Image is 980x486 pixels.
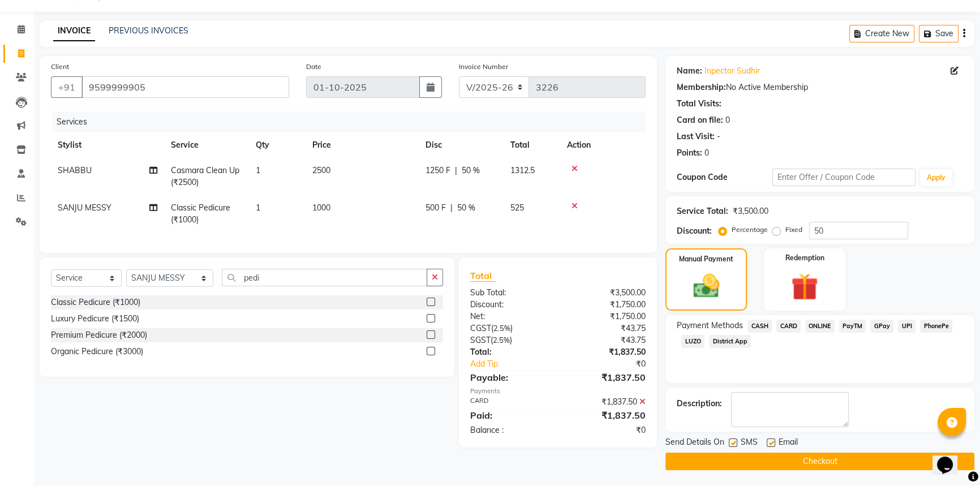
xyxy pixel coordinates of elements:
span: 500 F [425,202,446,214]
label: Client [51,62,69,72]
div: Classic Pedicure (₹1000) [51,296,140,308]
th: Action [560,132,646,158]
div: Service Total: [677,205,728,217]
div: Membership: [677,81,726,93]
label: Redemption [785,253,824,263]
span: | [455,165,457,177]
span: SGST [470,335,491,345]
div: ₹1,750.00 [558,299,654,311]
div: Card on file: [677,114,723,126]
span: 1 [256,165,260,175]
span: Casmara Clean Up (₹2500) [171,165,239,187]
div: Organic Pedicure (₹3000) [51,346,143,358]
span: CARD [776,320,801,333]
button: +91 [51,76,83,98]
a: INVOICE [53,21,95,41]
span: UPI [898,320,915,333]
div: CARD [462,396,558,408]
div: Name: [677,65,702,77]
button: Save [919,25,958,42]
button: Checkout [665,453,974,470]
span: PhonePe [920,320,952,333]
div: Discount: [677,225,712,237]
div: ₹0 [558,424,654,436]
input: Enter Offer / Coupon Code [772,169,915,186]
div: ₹1,837.50 [558,396,654,408]
div: ₹3,500.00 [558,287,654,299]
span: SMS [741,436,758,450]
button: Create New [849,25,914,42]
input: Search or Scan [222,269,427,286]
span: 2.5% [493,336,510,345]
div: ₹1,837.50 [558,371,654,384]
span: 1312.5 [510,165,535,175]
div: Balance : [462,424,558,436]
div: Total: [462,346,558,358]
span: CGST [470,323,491,333]
th: Total [504,132,560,158]
div: Discount: [462,299,558,311]
span: ONLINE [805,320,835,333]
div: ₹0 [574,358,654,370]
img: _gift.svg [783,270,827,304]
label: Fixed [785,225,802,235]
div: Payments [470,386,646,396]
div: ₹3,500.00 [733,205,768,217]
input: Search by Name/Mobile/Email/Code [81,76,289,98]
span: Classic Pedicure (₹1000) [171,203,230,225]
div: 0 [725,114,730,126]
a: Inpector Sudhir [704,65,760,77]
div: Services [52,111,654,132]
span: 525 [510,203,524,213]
span: Total [470,270,496,282]
span: SANJU MESSY [58,203,111,213]
div: Payable: [462,371,558,384]
div: Premium Pedicure (₹2000) [51,329,147,341]
label: Date [306,62,321,72]
th: Price [306,132,419,158]
span: Payment Methods [677,320,743,332]
span: 2500 [312,165,330,175]
div: ₹1,837.50 [558,408,654,422]
span: PayTM [839,320,866,333]
span: 1 [256,203,260,213]
img: _cash.svg [685,271,728,301]
th: Stylist [51,132,164,158]
div: Points: [677,147,702,159]
div: ( ) [462,322,558,334]
div: Net: [462,311,558,322]
div: Coupon Code [677,171,772,183]
div: No Active Membership [677,81,963,93]
button: Apply [920,169,952,186]
div: ₹43.75 [558,334,654,346]
div: 0 [704,147,709,159]
div: - [717,131,720,143]
iframe: chat widget [932,441,969,475]
a: PREVIOUS INVOICES [109,25,188,36]
div: Luxury Pedicure (₹1500) [51,313,139,325]
span: CASH [747,320,772,333]
label: Invoice Number [459,62,508,72]
th: Service [164,132,249,158]
span: 50 % [462,165,480,177]
span: 50 % [457,202,475,214]
span: 1000 [312,203,330,213]
a: Add Tip [462,358,574,370]
span: GPay [870,320,893,333]
label: Manual Payment [679,254,733,264]
span: | [450,202,453,214]
span: Email [779,436,798,450]
div: Last Visit: [677,131,715,143]
span: 2.5% [493,324,510,333]
div: ₹1,837.50 [558,346,654,358]
span: District App [709,335,751,348]
span: SHABBU [58,165,92,175]
span: LUZO [681,335,704,348]
div: Sub Total: [462,287,558,299]
th: Qty [249,132,306,158]
div: Description: [677,398,722,410]
span: Send Details On [665,436,724,450]
div: Paid: [462,408,558,422]
div: ( ) [462,334,558,346]
div: ₹1,750.00 [558,311,654,322]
